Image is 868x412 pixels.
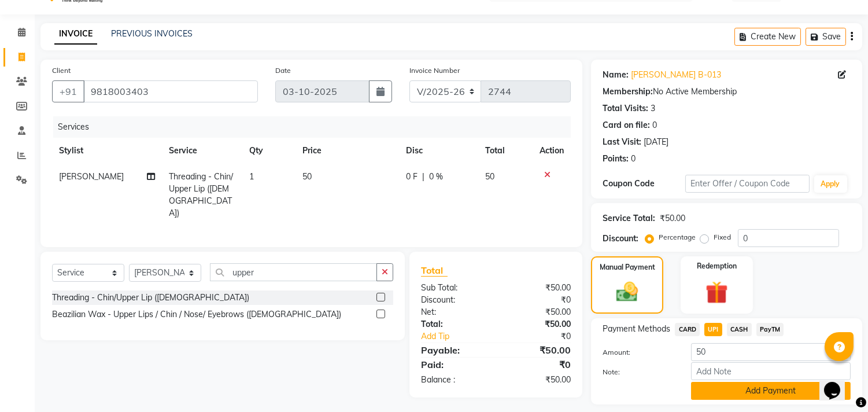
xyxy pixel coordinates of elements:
[249,171,254,182] span: 1
[603,86,653,98] div: Membership:
[409,65,460,76] label: Invoice Number
[412,374,496,386] div: Balance :
[814,175,847,193] button: Apply
[496,358,580,371] div: ₹0
[496,343,580,357] div: ₹50.00
[603,136,641,148] div: Last Visit:
[594,367,682,377] label: Note:
[594,347,682,358] label: Amount:
[275,65,291,76] label: Date
[659,232,696,242] label: Percentage
[603,323,670,335] span: Payment Methods
[412,358,496,371] div: Paid:
[691,362,851,380] input: Add Note
[496,294,580,306] div: ₹0
[727,323,752,336] span: CASH
[412,318,496,330] div: Total:
[631,69,721,81] a: [PERSON_NAME] B-013
[302,171,312,182] span: 50
[603,233,638,245] div: Discount:
[697,261,737,271] label: Redemption
[83,80,258,102] input: Search by Name/Mobile/Email/Code
[691,343,851,361] input: Amount
[162,138,243,164] th: Service
[675,323,700,336] span: CARD
[603,102,648,115] div: Total Visits:
[52,65,71,76] label: Client
[412,282,496,294] div: Sub Total:
[52,292,249,304] div: Threading - Chin/Upper Lip ([DEMOGRAPHIC_DATA])
[59,171,124,182] span: [PERSON_NAME]
[496,318,580,330] div: ₹50.00
[412,343,496,357] div: Payable:
[685,175,809,193] input: Enter Offer / Coupon Code
[603,69,629,81] div: Name:
[421,264,448,277] span: Total
[603,119,650,131] div: Card on file:
[429,171,443,183] span: 0 %
[603,86,851,98] div: No Active Membership
[600,262,655,273] label: Manual Payment
[210,263,377,281] input: Search or Scan
[756,323,784,336] span: PayTM
[603,178,685,190] div: Coupon Code
[406,171,418,183] span: 0 F
[631,153,636,165] div: 0
[660,212,685,225] div: ₹50.00
[242,138,296,164] th: Qty
[496,374,580,386] div: ₹50.00
[691,382,851,400] button: Add Payment
[412,330,510,343] a: Add Tip
[52,80,84,102] button: +91
[806,28,846,46] button: Save
[819,366,856,400] iframe: chat widget
[699,278,735,307] img: _gift.svg
[479,138,533,164] th: Total
[510,330,580,343] div: ₹0
[52,138,162,164] th: Stylist
[644,136,668,148] div: [DATE]
[610,279,644,304] img: _cash.svg
[496,282,580,294] div: ₹50.00
[52,308,341,321] div: Beazilian Wax - Upper Lips / Chin / Nose/ Eyebrows ([DEMOGRAPHIC_DATA])
[533,138,571,164] th: Action
[53,116,579,138] div: Services
[399,138,478,164] th: Disc
[296,138,399,164] th: Price
[496,306,580,318] div: ₹50.00
[422,171,424,183] span: |
[714,232,731,242] label: Fixed
[54,24,97,45] a: INVOICE
[734,28,801,46] button: Create New
[111,28,193,39] a: PREVIOUS INVOICES
[486,171,495,182] span: 50
[651,102,655,115] div: 3
[412,306,496,318] div: Net:
[603,212,655,225] div: Service Total:
[652,119,657,131] div: 0
[412,294,496,306] div: Discount:
[704,323,722,336] span: UPI
[169,171,234,218] span: Threading - Chin/Upper Lip ([DEMOGRAPHIC_DATA])
[603,153,629,165] div: Points:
